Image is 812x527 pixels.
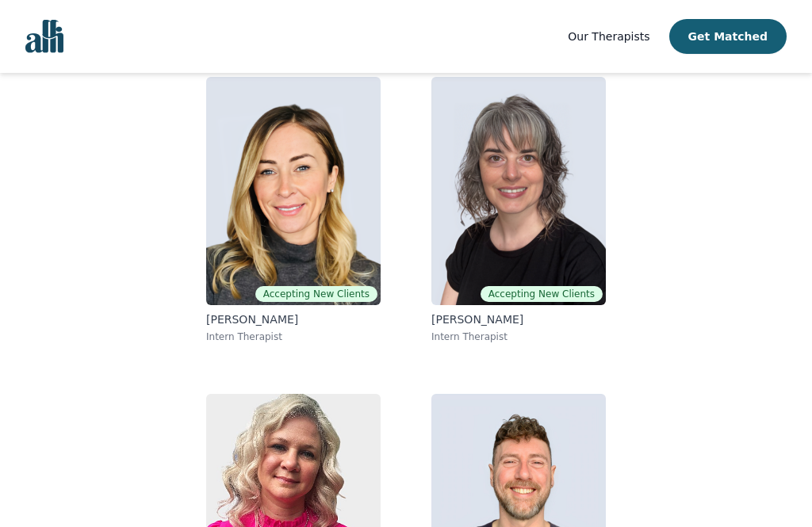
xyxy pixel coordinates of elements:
span: Our Therapists [568,30,649,43]
p: [PERSON_NAME] [206,311,381,327]
p: [PERSON_NAME] [431,311,606,327]
p: Intern Therapist [431,330,606,343]
a: Melanie CrockerAccepting New Clients[PERSON_NAME]Intern Therapist [419,64,619,356]
span: Accepting New Clients [481,286,603,302]
span: Accepting New Clients [255,286,377,302]
img: alli logo [25,20,63,53]
img: Melanie Crocker [431,77,606,305]
a: Keri GraingerAccepting New Clients[PERSON_NAME]Intern Therapist [193,64,393,356]
button: Get Matched [669,19,787,54]
img: Keri Grainger [206,77,381,305]
a: Our Therapists [568,27,649,46]
p: Intern Therapist [206,330,381,343]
